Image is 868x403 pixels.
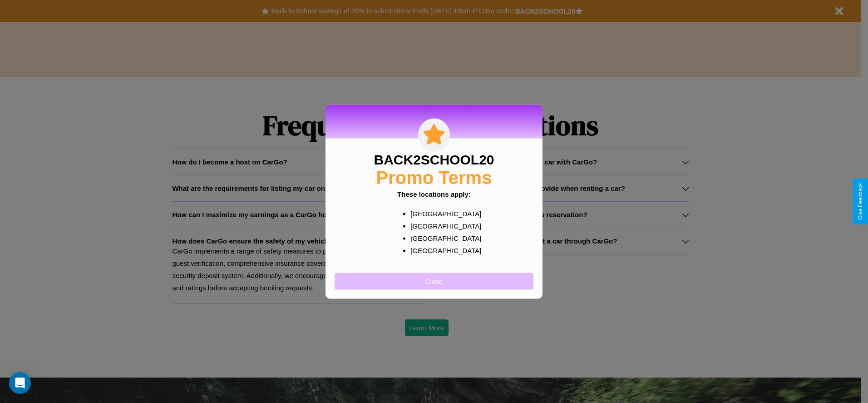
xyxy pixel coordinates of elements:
p: [GEOGRAPHIC_DATA] [410,207,475,219]
div: Open Intercom Messenger [9,372,31,394]
button: Close [335,273,533,289]
h3: BACK2SCHOOL20 [374,152,494,167]
b: These locations apply: [397,190,471,198]
div: Give Feedback [857,183,863,220]
p: [GEOGRAPHIC_DATA] [410,219,475,232]
p: [GEOGRAPHIC_DATA] [410,244,475,256]
p: [GEOGRAPHIC_DATA] [410,232,475,244]
h2: Promo Terms [376,167,492,188]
